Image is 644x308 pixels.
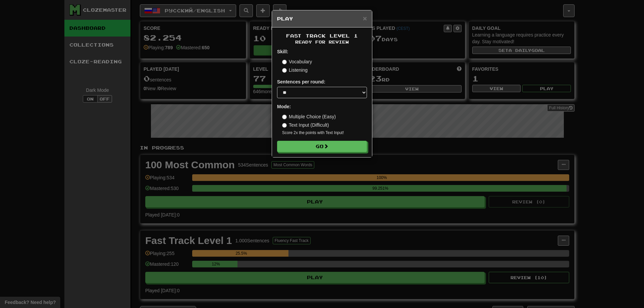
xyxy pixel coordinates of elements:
span: Fast Track Level 1 [286,33,358,39]
input: Listening [282,68,287,73]
input: Multiple Choice (Easy) [282,115,287,119]
label: Vocabulary [282,58,312,65]
small: Score 2x the points with Text Input ! [282,130,367,136]
input: Text Input (Difficult) [282,123,287,128]
label: Multiple Choice (Easy) [282,113,336,120]
span: × [363,14,367,22]
small: Ready for Review [277,39,367,45]
label: Text Input (Difficult) [282,122,329,128]
label: Sentences per round: [277,78,325,85]
h5: Play [277,15,367,22]
input: Vocabulary [282,60,287,64]
label: Listening [282,67,308,73]
button: Go [277,141,367,152]
button: Close [363,15,367,22]
strong: Skill: [277,49,288,54]
strong: Mode: [277,104,291,109]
